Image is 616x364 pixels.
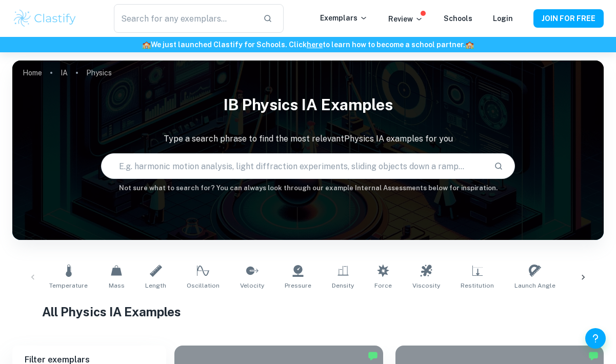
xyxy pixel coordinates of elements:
span: 🏫 [465,41,474,49]
a: Home [23,66,42,80]
span: Launch Angle [514,281,555,290]
p: Type a search phrase to find the most relevant Physics IA examples for you [12,133,604,145]
h6: We just launched Clastify for Schools. Click to learn how to become a school partner. [2,39,614,50]
p: Review [388,13,423,25]
span: Velocity [240,281,264,290]
span: Density [332,281,354,290]
img: Marked [368,351,378,361]
a: IA [61,66,68,80]
p: Exemplars [320,12,368,24]
button: Search [490,157,507,175]
span: Temperature [49,281,88,290]
span: Force [374,281,392,290]
button: Help and Feedback [585,328,606,349]
span: Pressure [285,281,311,290]
input: E.g. harmonic motion analysis, light diffraction experiments, sliding objects down a ramp... [102,152,486,180]
h1: IB Physics IA examples [12,89,604,120]
span: Length [145,281,166,290]
span: Mass [109,281,125,290]
span: Oscillation [187,281,220,290]
span: Restitution [461,281,494,290]
input: Search for any exemplars... [114,4,255,33]
img: Clastify logo [12,8,77,29]
a: Schools [444,14,472,23]
span: 🏫 [142,41,151,49]
img: Marked [588,351,599,361]
h1: All Physics IA Examples [42,302,574,321]
button: JOIN FOR FREE [533,9,604,28]
a: Login [493,14,513,23]
p: Physics [86,67,112,78]
span: Viscosity [412,281,440,290]
h6: Not sure what to search for? You can always look through our example Internal Assessments below f... [12,183,604,193]
a: here [307,41,323,49]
